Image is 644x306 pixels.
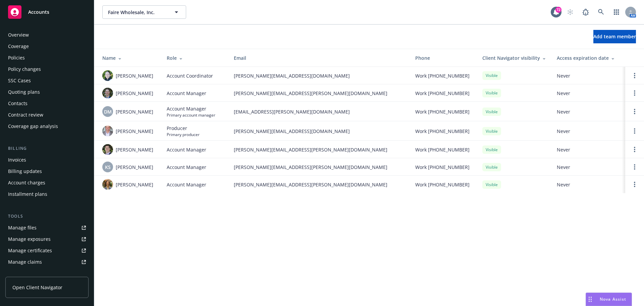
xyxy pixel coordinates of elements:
[415,108,470,115] span: Work [PHONE_NUMBER]
[234,181,405,188] span: [PERSON_NAME][EMAIL_ADDRESS][PERSON_NAME][DOMAIN_NAME]
[482,54,546,61] div: Client Navigator visibility
[8,121,58,132] div: Coverage gap analysis
[234,128,405,135] span: [PERSON_NAME][EMAIL_ADDRESS][DOMAIN_NAME]
[586,293,594,306] div: Drag to move
[415,54,472,61] div: Phone
[5,121,89,132] a: Coverage gap analysis
[482,163,501,171] div: Visible
[557,54,620,61] div: Access expiration date
[167,146,206,153] span: Account Manager
[5,110,89,120] a: Contract review
[8,75,31,86] div: SSC Cases
[5,41,89,52] a: Coverage
[557,146,620,153] span: Never
[102,5,186,19] button: Faire Wholesale, Inc.
[28,9,49,15] span: Accounts
[234,54,405,61] div: Email
[5,166,89,177] a: Billing updates
[8,155,26,165] div: Invoices
[5,213,89,220] div: Tools
[631,72,639,80] a: Open options
[5,155,89,165] a: Invoices
[5,245,89,256] a: Manage certificates
[116,128,153,135] span: [PERSON_NAME]
[234,108,405,115] span: [EMAIL_ADDRESS][PERSON_NAME][DOMAIN_NAME]
[5,177,89,188] a: Account charges
[8,234,51,245] div: Manage exposures
[557,128,620,135] span: Never
[8,87,40,97] div: Quoting plans
[5,257,89,267] a: Manage claims
[116,72,153,79] span: [PERSON_NAME]
[102,126,113,136] img: photo
[8,177,45,188] div: Account charges
[5,189,89,200] a: Installment plans
[5,64,89,75] a: Policy changes
[631,180,639,188] a: Open options
[102,179,113,190] img: photo
[167,54,223,61] div: Role
[167,132,200,137] span: Primary producer
[8,64,41,75] div: Policy changes
[102,70,113,81] img: photo
[167,164,206,171] span: Account Manager
[557,108,620,115] span: Never
[5,222,89,233] a: Manage files
[116,181,153,188] span: [PERSON_NAME]
[593,33,636,40] span: Add team member
[8,98,28,109] div: Contacts
[116,146,153,153] span: [PERSON_NAME]
[593,30,636,43] button: Add team member
[167,90,206,97] span: Account Manager
[105,164,111,171] span: KS
[594,5,608,19] a: Search
[8,110,43,120] div: Contract review
[116,108,153,115] span: [PERSON_NAME]
[415,72,470,79] span: Work [PHONE_NUMBER]
[586,293,632,306] button: Nova Assist
[482,180,501,189] div: Visible
[579,5,592,19] a: Report a Bug
[631,163,639,171] a: Open options
[5,234,89,245] a: Manage exposures
[8,52,25,63] div: Policies
[5,3,89,21] a: Accounts
[415,164,470,171] span: Work [PHONE_NUMBER]
[104,108,112,115] span: DM
[482,71,501,80] div: Visible
[415,146,470,153] span: Work [PHONE_NUMBER]
[102,88,113,98] img: photo
[600,296,626,302] span: Nova Assist
[482,145,501,154] div: Visible
[167,112,215,118] span: Primary account manager
[415,90,470,97] span: Work [PHONE_NUMBER]
[8,257,42,267] div: Manage claims
[8,268,40,279] div: Manage BORs
[482,89,501,97] div: Visible
[631,127,639,135] a: Open options
[631,89,639,97] a: Open options
[8,189,47,200] div: Installment plans
[631,145,639,154] a: Open options
[610,5,623,19] a: Switch app
[12,284,62,291] span: Open Client Navigator
[8,41,29,52] div: Coverage
[415,128,470,135] span: Work [PHONE_NUMBER]
[482,127,501,135] div: Visible
[8,30,29,40] div: Overview
[108,9,166,16] span: Faire Wholesale, Inc.
[631,107,639,116] a: Open options
[167,105,215,112] span: Account Manager
[5,52,89,63] a: Policies
[167,181,206,188] span: Account Manager
[5,87,89,97] a: Quoting plans
[167,72,213,79] span: Account Coordinator
[234,72,405,79] span: [PERSON_NAME][EMAIL_ADDRESS][DOMAIN_NAME]
[5,75,89,86] a: SSC Cases
[415,181,470,188] span: Work [PHONE_NUMBER]
[234,164,405,171] span: [PERSON_NAME][EMAIL_ADDRESS][PERSON_NAME][DOMAIN_NAME]
[557,72,620,79] span: Never
[557,90,620,97] span: Never
[563,5,577,19] a: Start snowing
